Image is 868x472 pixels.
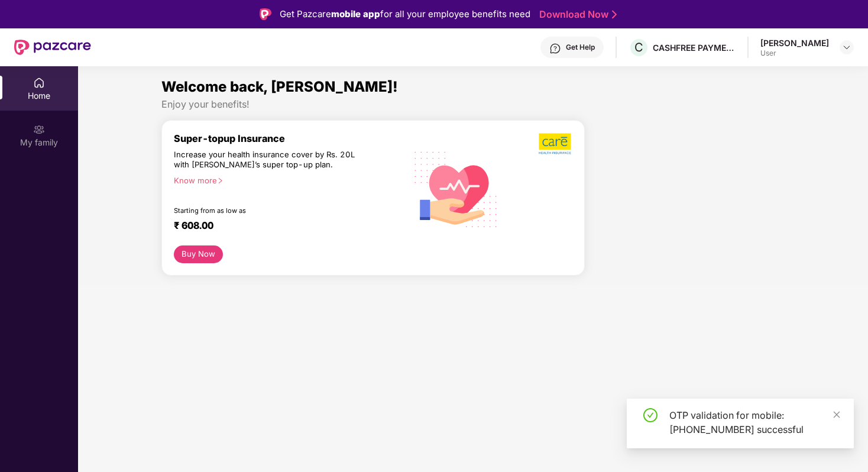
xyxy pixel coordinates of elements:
[33,124,45,135] img: svg+xml;base64,PHN2ZyB3aWR0aD0iMjAiIGhlaWdodD0iMjAiIHZpZXdCb3g9IjAgMCAyMCAyMCIgZmlsbD0ibm9uZSIgeG...
[174,206,356,215] div: Starting from as low as
[653,42,736,53] div: CASHFREE PAYMENTS INDIA PVT. LTD.
[217,177,224,184] span: right
[760,37,829,49] div: [PERSON_NAME]
[174,219,394,234] div: ₹ 608.00
[331,8,380,20] strong: mobile app
[174,245,223,263] button: Buy Now
[669,408,840,437] div: OTP validation for mobile: [PHONE_NUMBER] successful
[643,408,658,422] span: check-circle
[174,150,355,170] div: Increase your health insurance cover by Rs. 20L with [PERSON_NAME]’s super top-up plan.
[612,8,617,21] img: Stroke
[549,43,561,54] img: svg+xml;base64,PHN2ZyBpZD0iSGVscC0zMngzMiIgeG1sbnM9Imh0dHA6Ly93d3cudzMub3JnLzIwMDAvc3ZnIiB3aWR0aD...
[14,40,91,55] img: New Pazcare Logo
[161,78,398,95] span: Welcome back, [PERSON_NAME]!
[280,7,530,21] div: Get Pazcare for all your employee benefits need
[539,132,572,155] img: b5dec4f62d2307b9de63beb79f102df3.png
[842,43,851,52] img: svg+xml;base64,PHN2ZyBpZD0iRHJvcGRvd24tMzJ4MzIiIHhtbG5zPSJodHRwOi8vd3d3LnczLm9yZy8yMDAwL3N2ZyIgd2...
[33,77,45,89] img: svg+xml;base64,PHN2ZyBpZD0iSG9tZSIgeG1sbnM9Imh0dHA6Ly93d3cudzMub3JnLzIwMDAvc3ZnIiB3aWR0aD0iMjAiIG...
[760,49,829,58] div: User
[539,8,613,21] a: Download Now
[260,8,271,20] img: Logo
[174,132,406,144] div: Super-topup Insurance
[634,40,643,54] span: C
[161,98,785,111] div: Enjoy your benefits!
[833,410,841,419] span: close
[174,176,399,184] div: Know more
[406,138,506,239] img: svg+xml;base64,PHN2ZyB4bWxucz0iaHR0cDovL3d3dy53My5vcmcvMjAwMC9zdmciIHhtbG5zOnhsaW5rPSJodHRwOi8vd3...
[566,43,595,52] div: Get Help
